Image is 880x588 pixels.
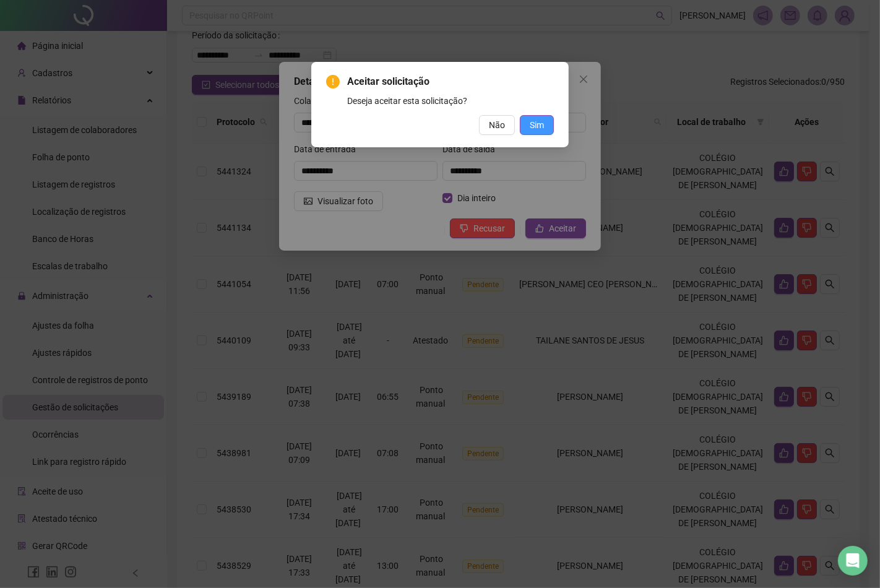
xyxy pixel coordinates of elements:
[347,74,554,89] span: Aceitar solicitação
[530,118,544,132] span: Sim
[489,118,505,132] span: Não
[838,546,868,576] div: Open Intercom Messenger
[479,115,515,135] button: Não
[520,115,554,135] button: Sim
[326,75,340,89] span: exclamation-circle
[347,94,554,108] div: Deseja aceitar esta solicitação?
